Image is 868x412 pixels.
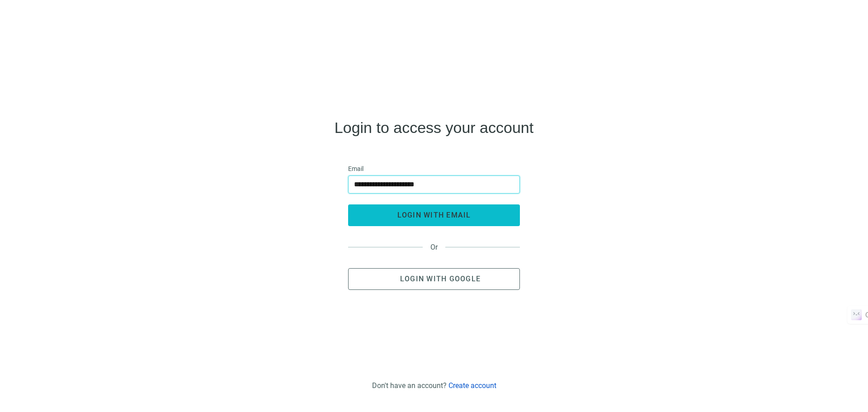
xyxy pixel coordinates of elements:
[335,120,533,135] h4: Login to access your account
[348,204,520,226] button: login with email
[400,275,481,283] span: Login with Google
[348,164,363,174] span: Email
[423,243,445,251] span: Or
[397,211,471,219] span: login with email
[448,381,496,390] a: Create account
[372,381,496,390] div: Don't have an account?
[348,268,520,290] button: Login with Google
